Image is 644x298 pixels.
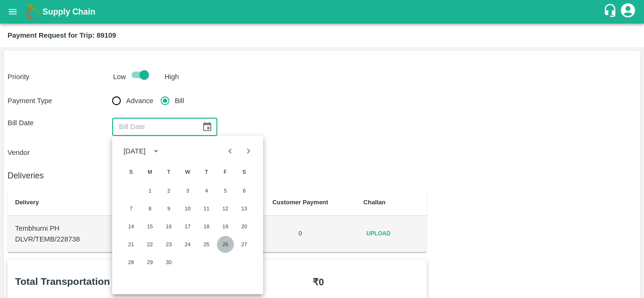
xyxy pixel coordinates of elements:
[363,199,386,206] b: Challan
[217,182,234,199] button: 5
[236,162,253,181] span: Saturday
[15,234,125,244] p: DLVR/TEMB/228738
[198,182,215,199] button: 4
[15,276,135,287] b: Total Transportation Cost
[8,32,116,39] b: Payment Request for Trip: 89109
[8,118,112,128] p: Bill Date
[24,2,42,21] img: logo
[217,162,234,181] span: Friday
[236,200,253,217] button: 13
[112,118,194,136] input: Bill Date
[179,218,196,235] button: 17
[179,162,196,181] span: Wednesday
[8,147,112,158] p: Vendor
[165,72,179,82] p: High
[175,96,184,106] span: Bill
[198,200,215,217] button: 11
[123,236,140,253] button: 21
[198,218,215,235] button: 18
[141,162,158,181] span: Monday
[160,236,177,253] button: 23
[363,227,394,241] span: Upload
[236,218,253,235] button: 20
[272,199,328,206] b: Customer Payment
[123,218,140,235] button: 14
[217,200,234,217] button: 12
[160,254,177,271] button: 30
[160,182,177,199] button: 2
[198,162,215,181] span: Thursday
[236,236,253,253] button: 27
[123,200,140,217] button: 7
[15,199,39,206] b: Delivery
[239,142,257,160] button: Next month
[141,182,158,199] button: 1
[126,96,154,106] span: Advance
[42,5,603,18] a: Supply Chain
[141,254,158,271] button: 29
[149,144,164,159] button: calendar view is open, switch to year view
[8,96,112,106] p: Payment Type
[245,216,356,252] td: 0
[198,236,215,253] button: 25
[141,218,158,235] button: 15
[8,72,109,82] p: Priority
[160,162,177,181] span: Tuesday
[8,169,427,182] h6: Deliveries
[42,7,95,16] b: Supply Chain
[141,236,158,253] button: 22
[141,200,158,217] button: 8
[2,1,24,23] button: open drawer
[179,236,196,253] button: 24
[217,218,234,235] button: 19
[179,200,196,217] button: 10
[313,277,324,287] b: ₹ 0
[603,3,619,20] div: customer-support
[217,236,234,253] button: 26
[236,182,253,199] button: 6
[15,223,125,234] p: Tembhurni PH
[123,254,140,271] button: 28
[124,146,146,156] div: [DATE]
[619,2,636,22] div: account of current user
[123,162,140,181] span: Sunday
[113,72,126,82] p: Low
[221,142,239,160] button: Previous month
[198,118,216,136] button: Choose date
[160,200,177,217] button: 9
[179,182,196,199] button: 3
[160,218,177,235] button: 16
